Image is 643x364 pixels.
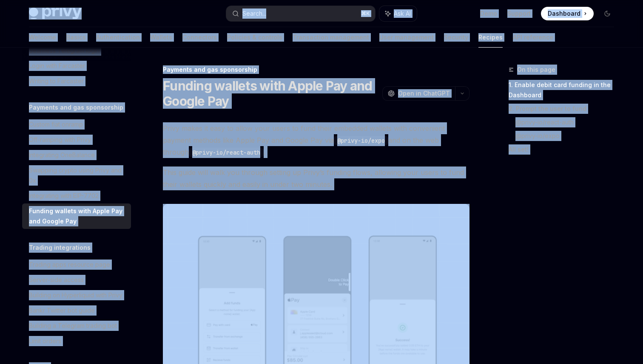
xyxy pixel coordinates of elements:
[29,275,84,285] div: Server-side access
[22,188,131,203] a: Integrating with EIP-7702
[22,132,131,147] a: Off-ramping with Privy
[29,206,126,226] div: Funding wallets with Apple Pay and Google Pay
[29,305,95,316] div: Bankr Twitter bot guide
[163,122,469,158] span: Privy makes it easy to allow your users to fund their embedded wallets with convenient payment me...
[29,61,85,71] div: Login with Farcaster
[163,78,379,109] h1: Funding wallets with Apple Pay and Google Pay
[293,27,369,48] a: Transaction management
[334,136,388,145] code: @privy-io/expo
[513,27,553,48] a: API reference
[29,119,83,130] div: Custom fiat onramp
[22,333,131,349] a: Limit orders
[379,27,434,48] a: User management
[394,9,411,18] span: Ask AI
[480,9,497,18] a: Demo
[29,290,122,300] div: Building on Hyperliquid with Privy
[22,117,131,132] a: Custom fiat onramp
[29,150,95,160] div: Integrating OneBalance
[22,303,131,318] a: Bankr Twitter bot guide
[22,272,131,288] a: Server-side access
[29,321,117,331] div: Building a Telegram trading bot
[163,166,469,190] span: This guide will walk you through setting up Privy’s funding flows, allowing your users to fund th...
[96,27,140,48] a: Authentication
[189,148,264,157] code: @privy-io/react-auth
[29,8,82,20] img: dark logo
[29,76,84,86] div: Writing to Farcaster
[22,147,131,163] a: Integrating OneBalance
[509,102,621,116] a: 2. Prompt the user to fund
[361,10,370,17] span: ⌘ K
[515,116,621,129] a: @privy-io/react-auth
[22,203,131,229] a: Funding wallets with Apple Pay and Google Pay
[509,78,621,102] a: 1. Enable debit card funding in the Dashboard
[515,129,621,143] a: @privy-io/expo
[478,27,503,48] a: Recipes
[22,73,131,89] a: Writing to Farcaster
[22,318,131,333] a: Building a Telegram trading bot
[22,288,131,303] a: Building on Hyperliquid with Privy
[22,163,131,188] a: Swapping crypto using Privy and 0x
[242,8,266,19] div: Search...
[66,27,86,48] a: Basics
[150,27,172,48] a: Wallets
[163,65,469,74] div: Payments and gas sponsorship
[22,257,131,272] a: Trading apps resource page
[182,27,217,48] a: Connectors
[22,58,131,73] a: Login with Farcaster
[226,6,375,21] button: Search...⌘K
[541,7,594,20] a: Dashboard
[29,336,61,346] div: Limit orders
[29,27,56,48] a: Welcome
[398,89,450,98] span: Open in ChatGPT
[548,9,580,18] span: Dashboard
[29,135,91,145] div: Off-ramping with Privy
[600,7,614,20] button: Toggle dark mode
[29,165,126,186] div: Swapping crypto using Privy and 0x
[509,143,621,156] a: All set!
[444,27,468,48] a: Security
[29,243,91,253] h5: Trading integrations
[507,9,531,18] a: Support
[379,6,417,21] button: Ask AI
[517,65,555,75] span: On this page
[29,260,110,270] div: Trading apps resource page
[29,102,123,113] h5: Payments and gas sponsorship
[382,86,455,101] button: Open in ChatGPT
[227,27,282,48] a: Policies & controls
[29,191,99,201] div: Integrating with EIP-7702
